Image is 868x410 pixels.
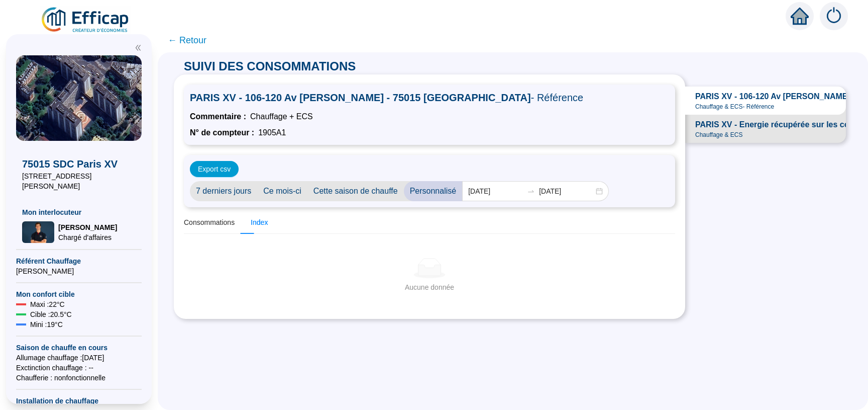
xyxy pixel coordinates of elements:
[251,217,268,228] div: Index
[40,6,131,34] img: efficap energie logo
[198,164,231,175] span: Export csv
[16,363,142,373] span: Exctinction chauffage : --
[307,181,404,201] span: Cette saison de chauffe
[30,299,65,309] span: Maxi : 22 °C
[257,181,307,201] span: Ce mois-ci
[16,396,142,406] span: Installation de chauffage
[527,187,535,195] span: swap-right
[527,187,535,195] span: to
[791,7,809,25] span: home
[16,343,142,353] span: Saison de chauffe en cours
[30,309,72,319] span: Cible : 20.5 °C
[539,186,594,197] input: Date de fin
[190,91,669,105] span: PARIS XV - 106-120 Av [PERSON_NAME] - 75015 [GEOGRAPHIC_DATA]
[404,181,463,201] span: Personnalisé
[30,319,63,330] span: Mini : 19 °C
[820,2,848,30] img: alerts
[16,373,142,383] span: Chaufferie : non fonctionnelle
[190,161,239,177] button: Export csv
[190,181,257,201] span: 7 derniers jours
[190,111,246,123] span: Commentaire :
[58,232,117,242] span: Chargé d'affaires
[188,282,671,293] div: Aucune donnée
[531,92,584,103] span: - Référence
[16,266,142,276] span: [PERSON_NAME]
[695,131,743,139] span: Chauffage & ECS
[695,103,774,111] span: Chauffage & ECS - Référence
[16,256,142,266] span: Référent Chauffage
[16,289,142,299] span: Mon confort cible
[135,44,142,51] span: double-left
[184,217,235,228] div: Consommations
[250,111,313,123] span: Chauffage + ECS
[468,186,523,197] input: Date de début
[258,127,286,139] span: 1905A1
[22,157,136,171] span: 75015 SDC Paris XV
[174,59,366,73] span: SUIVI DES CONSOMMATIONS
[168,33,206,47] span: ← Retour
[22,207,136,217] span: Mon interlocuteur
[22,171,136,191] span: [STREET_ADDRESS][PERSON_NAME]
[58,222,117,232] span: [PERSON_NAME]
[190,127,254,139] span: N° de compteur :
[22,221,54,243] img: Chargé d'affaires
[16,353,142,363] span: Allumage chauffage : [DATE]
